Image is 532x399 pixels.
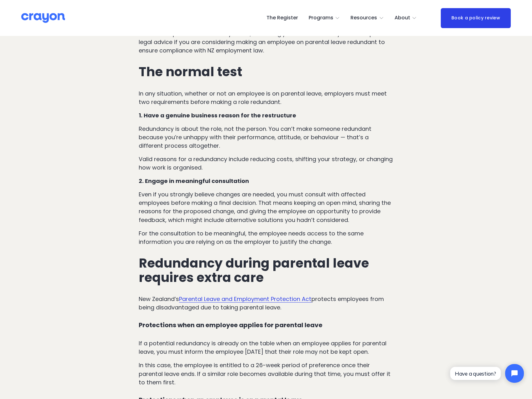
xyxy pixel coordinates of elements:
[309,13,333,22] span: Programs
[351,13,377,22] span: Resources
[441,8,511,28] a: Book a policy review
[139,29,393,55] p: While we’ve provided a summary below, we strongly recommend that you seek expert legal advice if ...
[139,111,296,119] strong: 1. Have a genuine business reason for the restructure
[139,339,393,356] p: If a potential redundancy is already on the table when an employee applies for parental leave, yo...
[21,12,65,23] img: Crayon
[139,229,393,246] p: For the consultation to be meaningful, the employee needs access to the same information you are ...
[139,177,249,185] strong: 2. Engage in meaningful consultation
[139,190,393,224] p: Even if you strongly believe changes are needed, you must consult with affected employees before ...
[179,295,311,303] a: Parental Leave and Employment Protection Act
[309,13,340,23] a: folder dropdown
[351,13,384,23] a: folder dropdown
[395,13,417,23] a: folder dropdown
[139,89,393,106] p: In any situation, whether or not an employee is on parental leave, employers must meet two requir...
[139,322,393,329] h4: Protections when an employee applies for parental leave
[395,13,410,22] span: About
[445,359,529,388] iframe: Tidio Chat
[139,65,393,79] h3: The normal test
[139,361,393,386] p: In this case, the employee is entitled to a 26-week period of preference once their parental leav...
[139,155,393,172] p: Valid reasons for a redundancy include reducing costs, shifting your strategy, or changing how wo...
[139,295,393,312] p: New Zealand’s protects employees from being disadvantaged due to taking parental leave.
[139,256,393,285] h3: Redundancy during parental leave requires extra care
[266,13,298,23] a: The Register
[139,125,393,150] p: Redundancy is about the role, not the person. You can’t make someone redundant because you’re unh...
